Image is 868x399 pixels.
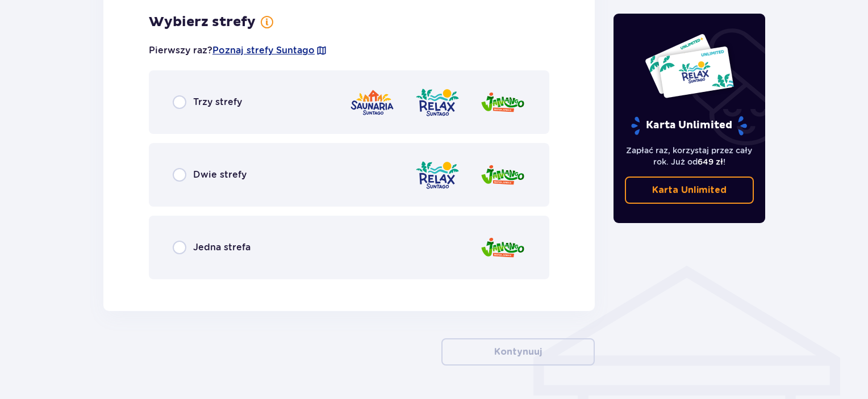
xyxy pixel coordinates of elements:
span: 649 zł [698,157,723,166]
p: Trzy strefy [193,96,242,108]
p: Dwie strefy [193,169,247,181]
img: zone logo [480,159,525,191]
img: zone logo [480,232,525,264]
img: zone logo [415,86,460,119]
img: zone logo [349,86,395,119]
p: Karta Unlimited [652,184,727,196]
p: Wybierz strefy [149,14,256,31]
button: Kontynuuj [441,338,595,366]
img: zone logo [415,159,460,191]
img: zone logo [480,86,525,119]
p: Pierwszy raz? [149,44,327,57]
a: Poznaj strefy Suntago [212,44,315,57]
p: Kontynuuj [494,346,542,358]
p: Karta Unlimited [630,116,748,136]
p: Zapłać raz, korzystaj przez cały rok. Już od ! [625,145,754,167]
a: Karta Unlimited [625,177,754,204]
p: Jedna strefa [193,241,251,254]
